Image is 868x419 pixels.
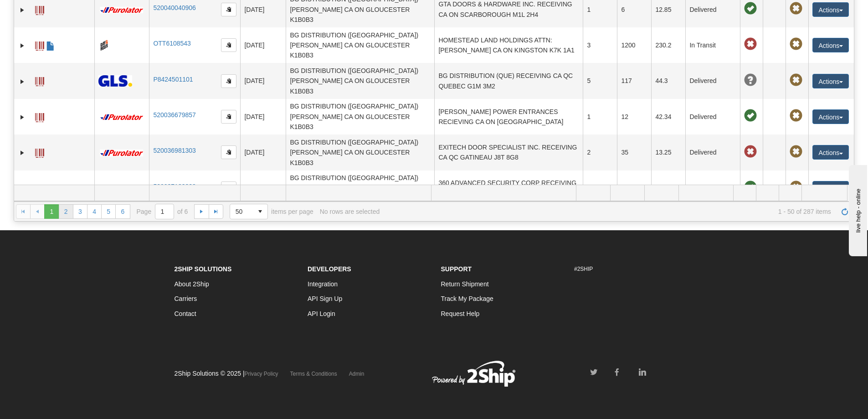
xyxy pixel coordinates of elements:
[583,171,617,206] td: 1
[115,204,130,219] a: 6
[44,204,59,219] span: Page 1
[651,27,685,63] td: 230.2
[812,145,849,160] button: Actions
[46,37,55,52] a: BOL / CMR
[7,8,84,15] div: live help - online
[286,99,434,134] td: BG DISTRIBUTION ([GEOGRAPHIC_DATA]) [PERSON_NAME] CA ON GLOUCESTER K1B0B3
[137,204,188,219] span: Page of 6
[744,145,757,158] span: Late
[240,134,286,170] td: [DATE]
[617,171,651,206] td: 11
[308,280,338,288] a: Integration
[153,111,195,119] a: 520036679857
[175,265,232,273] strong: 2Ship Solutions
[175,370,278,377] span: 2Ship Solutions © 2025 |
[59,204,73,219] a: 2
[35,109,44,124] a: Label
[744,38,757,51] span: Late
[651,134,685,170] td: 13.25
[236,207,247,216] span: 50
[434,27,583,63] td: HOMESTEAD LAND HOLDINGS ATTN: [PERSON_NAME] CA ON KINGSTON K7K 1A1
[230,204,313,219] span: items per page
[812,38,849,52] button: Actions
[583,99,617,134] td: 1
[209,204,223,219] a: Go to the last page
[87,204,102,219] a: 4
[35,2,44,16] a: Label
[221,3,236,16] button: Copy to clipboard
[441,310,480,317] a: Request Help
[441,265,472,273] strong: Support
[434,99,583,134] td: [PERSON_NAME] POWER ENTRANCES RECIEVING CA ON [GEOGRAPHIC_DATA]
[685,27,740,63] td: In Transit
[153,183,195,190] a: 520037183883
[320,208,380,215] div: No rows are selected
[221,145,236,159] button: Copy to clipboard
[790,74,802,87] span: Pickup Not Assigned
[221,74,236,88] button: Copy to clipboard
[35,73,44,88] a: Label
[812,2,849,17] button: Actions
[286,63,434,98] td: BG DISTRIBUTION ([GEOGRAPHIC_DATA]) [PERSON_NAME] CA ON GLOUCESTER K1B0B3
[617,63,651,98] td: 117
[685,99,740,134] td: Delivered
[253,204,267,219] span: select
[441,295,493,302] a: Track My Package
[583,63,617,98] td: 5
[790,181,802,194] span: Pickup Not Assigned
[685,63,740,98] td: Delivered
[35,181,44,195] a: Label
[441,280,489,288] a: Return Shipment
[847,163,867,256] iframe: chat widget
[434,63,583,98] td: BG DISTRIBUTION (QUE) RECEIVING CA QC QUEBEC G1M 3M2
[18,77,27,86] a: Expand
[286,27,434,63] td: BG DISTRIBUTION ([GEOGRAPHIC_DATA]) [PERSON_NAME] CA ON GLOUCESTER K1B0B3
[308,310,335,317] a: API Login
[153,147,195,154] a: 520036981303
[155,204,174,219] input: Page 1
[240,171,286,206] td: [DATE]
[153,40,191,47] a: OTT6108543
[240,27,286,63] td: [DATE]
[617,134,651,170] td: 35
[583,134,617,170] td: 2
[18,184,27,193] a: Expand
[812,181,849,196] button: Actions
[837,204,852,219] a: Refresh
[308,295,342,302] a: API Sign Up
[221,38,236,52] button: Copy to clipboard
[744,74,757,87] span: Unknown
[744,2,757,15] span: On time
[349,371,365,377] a: Admin
[617,99,651,134] td: 12
[685,171,740,206] td: Delivered
[744,181,757,194] span: On time
[617,27,651,63] td: 1200
[175,295,197,302] a: Carriers
[790,109,802,122] span: Pickup Not Assigned
[434,171,583,206] td: 360 ADVANCED SECURITY CORP RECEIVING CA ON ETOBICOKE M9W 1K4
[286,134,434,170] td: BG DISTRIBUTION ([GEOGRAPHIC_DATA]) [PERSON_NAME] CA ON GLOUCESTER K1B0B3
[651,171,685,206] td: 14.56
[245,371,278,377] a: Privacy Policy
[101,204,116,219] a: 5
[790,38,802,51] span: Pickup Not Assigned
[35,37,44,52] a: Label
[386,208,831,215] span: 1 - 50 of 287 items
[651,63,685,98] td: 44.3
[98,150,145,156] img: 11 - Purolator
[685,134,740,170] td: Delivered
[790,2,802,15] span: Pickup Not Assigned
[18,113,27,122] a: Expand
[286,171,434,206] td: BG DISTRIBUTION ([GEOGRAPHIC_DATA]) [PERSON_NAME] CA ON GLOUCESTER K1B0B3
[308,265,351,273] strong: Developers
[194,204,209,219] a: Go to the next page
[18,41,27,50] a: Expand
[230,204,268,219] span: Page sizes drop down
[812,109,849,124] button: Actions
[98,40,110,51] img: 733 - Day & Ross
[153,76,193,83] a: P8424501101
[812,74,849,88] button: Actions
[240,63,286,98] td: [DATE]
[574,266,694,272] h6: #2SHIP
